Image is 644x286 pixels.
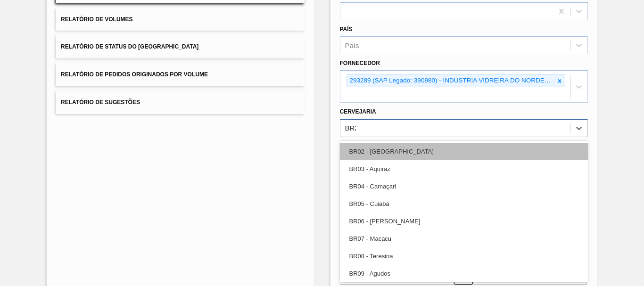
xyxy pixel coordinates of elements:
div: BR08 - Teresina [340,247,588,265]
label: Cervejaria [340,108,376,115]
button: Relatório de Pedidos Originados por Volume [56,63,304,86]
button: Relatório de Status do [GEOGRAPHIC_DATA] [56,35,304,58]
button: Relatório de Sugestões [56,91,304,114]
label: País [340,26,353,33]
div: BR04 - Camaçari [340,178,588,195]
div: BR05 - Cuiabá [340,195,588,212]
button: Relatório de Volumes [56,8,304,31]
div: País [345,41,359,49]
span: Relatório de Sugestões [61,99,140,106]
div: BR07 - Macacu [340,230,588,247]
span: Relatório de Pedidos Originados por Volume [61,71,208,78]
span: Relatório de Status do [GEOGRAPHIC_DATA] [61,43,198,50]
div: BR06 - [PERSON_NAME] [340,212,588,230]
div: BR03 - Aquiraz [340,160,588,178]
div: 293289 (SAP Legado: 390980) - INDUSTRIA VIDREIRA DO NORDESTE LTDA [347,75,554,87]
label: Fornecedor [340,60,380,66]
span: Relatório de Volumes [61,16,132,23]
div: BR02 - [GEOGRAPHIC_DATA] [340,143,588,160]
div: BR09 - Agudos [340,265,588,282]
